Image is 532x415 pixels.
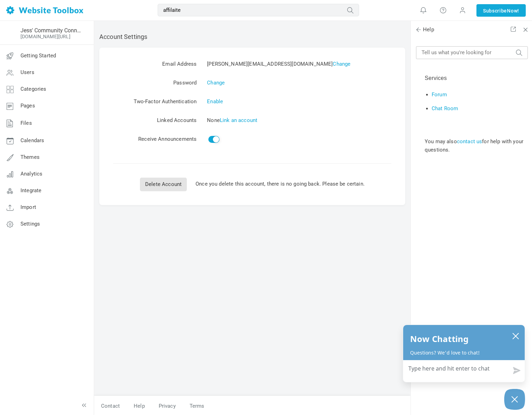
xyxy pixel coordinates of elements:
img: noun-guarantee-6363754-FFFFFF.png [5,27,16,39]
div: olark chatbox [403,325,525,382]
a: Help [127,400,152,412]
a: Jess' Community Connection Corner [20,27,81,34]
span: Import [20,204,36,210]
span: Integrate [20,187,41,194]
span: Now! [507,7,519,15]
span: Getting Started [20,52,56,59]
a: Change [333,61,350,67]
a: Delete Account [140,178,187,191]
span: Back [415,26,422,33]
button: close chatbox [510,331,521,341]
button: Send message [507,363,525,379]
span: Categories [20,86,47,92]
span: Calendars [20,137,44,144]
a: contact us [457,138,482,145]
div: You may also for help with your questions. [416,74,528,154]
span: Themes [20,154,40,160]
a: Chat Room [432,105,458,112]
td: [PERSON_NAME][EMAIL_ADDRESS][DOMAIN_NAME] [197,55,391,73]
td: None [197,111,391,130]
button: Close Chatbox [504,389,525,410]
a: Forum [432,91,447,98]
td: Receive Announcements [113,130,197,149]
a: [DOMAIN_NAME][URL] [20,34,70,39]
div: Services [425,74,528,82]
td: Linked Accounts [113,111,197,130]
span: Help [416,26,434,33]
span: Pages [20,103,35,109]
a: Change [207,80,225,86]
p: Questions? We'd love to chat! [410,349,518,356]
input: Tell us what you're looking for [158,4,359,16]
div: Once you delete this account, there is no going back. Please be certain. [113,178,391,191]
a: Privacy [152,400,183,412]
a: Terms [183,400,205,412]
h2: Account Settings [99,33,405,41]
span: Files [20,120,32,126]
td: Password [113,73,197,92]
span: Analytics [20,171,42,177]
h2: Now Chatting [410,332,468,346]
a: Enable [207,98,223,105]
input: Tell us what you're looking for [416,46,528,59]
a: SubscribeNow! [476,4,526,17]
span: Users [20,69,34,75]
span: Settings [20,221,40,227]
a: Link an account [220,117,257,123]
a: Contact [94,400,127,412]
td: Email Address [113,55,197,73]
td: Two-Factor Authentication [113,92,197,111]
